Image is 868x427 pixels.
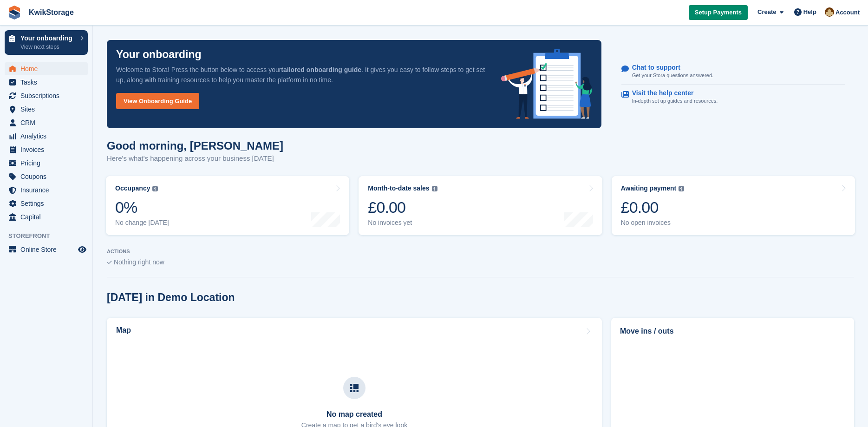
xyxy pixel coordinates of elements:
[107,153,283,164] p: Here's what's happening across your business [DATE]
[20,89,76,102] span: Subscriptions
[5,197,88,210] a: menu
[20,43,76,51] p: View next steps
[20,35,76,41] p: Your onboarding
[621,184,677,192] div: Awaiting payment
[301,410,407,419] h3: No map created
[116,65,486,85] p: Welcome to Stora! Press the button below to access your . It gives you easy to follow steps to ge...
[20,243,76,256] span: Online Store
[20,210,76,223] span: Capital
[803,7,816,17] span: Help
[5,116,88,129] a: menu
[115,198,169,217] div: 0%
[835,8,860,17] span: Account
[5,30,88,55] a: Your onboarding View next steps
[77,244,88,255] a: Preview store
[5,143,88,156] a: menu
[7,6,21,20] img: stora-icon-8386f47178a22dfd0bd8f6a31ec36ba5ce8667c1dd55bd0f319d3a0aa187defe.svg
[632,89,711,97] p: Visit the help center
[152,186,158,191] img: icon-info-grey-7440780725fd019a000dd9b08b2336e03edf1995a4989e88bcd33f0948082b44.svg
[620,326,845,337] h2: Move ins / outs
[20,76,76,89] span: Tasks
[632,72,713,79] p: Get your Stora questions answered.
[281,66,361,73] strong: tailored onboarding guide
[5,62,88,75] a: menu
[116,49,202,60] p: Your onboarding
[632,64,706,72] p: Chat to support
[5,157,88,170] a: menu
[20,184,76,197] span: Insurance
[350,384,359,392] img: map-icn-33ee37083ee616e46c38cad1a60f524a97daa1e2b2c8c0bc3eb3415660979fc1.svg
[20,116,76,129] span: CRM
[368,184,429,192] div: Month-to-date sales
[106,176,349,235] a: Occupancy 0% No change [DATE]
[621,198,685,217] div: £0.00
[621,219,685,227] div: No open invoices
[689,5,748,20] a: Setup Payments
[695,8,742,17] span: Setup Payments
[107,261,112,264] img: blank_slate_check_icon-ba018cac091ee9be17c0a81a6c232d5eb81de652e7a59be601be346b1b6ddf79.svg
[20,130,76,143] span: Analytics
[501,49,592,119] img: onboarding-info-6c161a55d2c0e0a8cae90662b2fe09162a5109e8cc188191df67fb4f79e88e88.svg
[5,210,88,223] a: menu
[20,197,76,210] span: Settings
[621,59,845,85] a: Chat to support Get your Stora questions answered.
[20,62,76,75] span: Home
[20,103,76,116] span: Sites
[621,85,845,110] a: Visit the help center In-depth set up guides and resources.
[5,103,88,116] a: menu
[20,157,76,170] span: Pricing
[107,249,854,255] p: ACTIONS
[368,219,437,227] div: No invoices yet
[5,184,88,197] a: menu
[114,258,164,266] span: Nothing right now
[679,186,684,191] img: icon-info-grey-7440780725fd019a000dd9b08b2336e03edf1995a4989e88bcd33f0948082b44.svg
[5,243,88,256] a: menu
[359,176,602,235] a: Month-to-date sales £0.00 No invoices yet
[632,97,718,105] p: In-depth set up guides and resources.
[20,170,76,183] span: Coupons
[115,219,169,227] div: No change [DATE]
[116,93,199,109] a: View Onboarding Guide
[5,76,88,89] a: menu
[8,231,92,241] span: Storefront
[612,176,855,235] a: Awaiting payment £0.00 No open invoices
[107,291,235,304] h2: [DATE] in Demo Location
[5,89,88,102] a: menu
[432,186,437,191] img: icon-info-grey-7440780725fd019a000dd9b08b2336e03edf1995a4989e88bcd33f0948082b44.svg
[5,130,88,143] a: menu
[5,170,88,183] a: menu
[116,326,131,335] h2: Map
[757,7,776,17] span: Create
[825,7,834,17] img: Kay Newman
[25,5,78,20] a: KwikStorage
[20,143,76,156] span: Invoices
[115,184,150,192] div: Occupancy
[368,198,437,217] div: £0.00
[107,139,283,152] h1: Good morning, [PERSON_NAME]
